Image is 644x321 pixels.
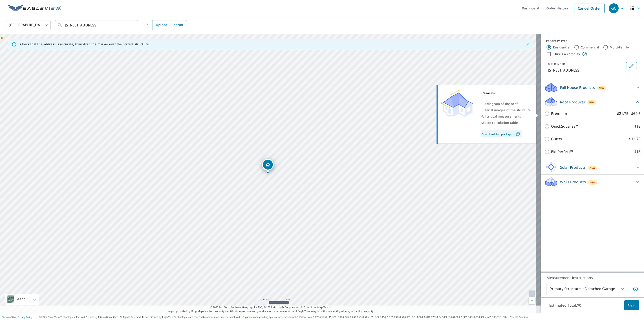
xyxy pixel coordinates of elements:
p: $18 [634,124,640,129]
label: This is a complex [553,52,580,56]
span: 5 aerial images of the structure [482,108,531,112]
div: Aerial [16,294,28,305]
a: Upload Blueprint [152,20,187,30]
span: Waste calculation table [482,120,518,125]
div: • [481,120,531,126]
p: [STREET_ADDRESS] [548,68,624,73]
div: OR [143,20,187,30]
a: OpenStreetMap [304,306,322,309]
div: Full House ProductsNew [544,82,640,93]
span: Upload Blueprint [156,22,183,28]
div: Roof ProductsNew [544,97,640,107]
div: Premium [481,90,531,96]
button: Next [624,300,639,310]
p: Solar Products [560,165,586,170]
span: 3D diagram of the roof [482,102,518,106]
span: New [590,181,595,184]
div: [GEOGRAPHIC_DATA] [6,19,51,31]
button: Close [525,41,531,47]
a: Download Sample Report [481,130,522,138]
a: Cancel Order [574,4,605,13]
p: Premium [551,111,567,116]
span: New [589,100,595,104]
a: Terms [323,306,331,309]
img: Pdf Icon [515,132,521,136]
span: © 2025 TomTom, Earthstar Geographics SIO, © 2025 Microsoft Corporation, © [210,306,331,309]
a: Current Level 20, Zoom Out [529,297,535,304]
p: $13.75 [629,136,640,142]
div: Solar ProductsNew [544,162,640,173]
div: Aerial [5,294,39,305]
a: Privacy Policy [18,316,32,319]
label: Residential [553,45,570,50]
span: Next [628,303,635,308]
input: Search by address or latitude-longitude [65,19,129,31]
label: Commercial [581,45,599,50]
div: Primary Structure + Detached Garage [547,283,627,295]
p: Check that the address is accurate, then drag the marker over the correct structure. [20,42,150,46]
p: Roof Products [560,99,585,105]
p: Bid Perfect™ [551,149,573,155]
p: $18 [634,149,640,155]
span: Your report will include the primary structure and a detached garage if one exists. [633,286,638,292]
span: New [599,86,604,90]
p: Estimated Total: $0 [546,300,585,310]
p: BUILDING ID [548,62,565,66]
div: • [481,101,531,107]
p: © 2025 Eagle View Technologies, Inc. and Pictometry International Corp. All Rights Reserved. Repo... [39,315,642,319]
p: $21.75 - $69.5 [617,111,640,116]
label: Multi-Family [610,45,629,50]
p: Walls Products [560,179,586,185]
span: All critical measurements [482,114,521,118]
div: Walls ProductsNew [544,177,640,187]
a: Current Level 20, Zoom In Disabled [529,290,535,297]
div: PROPERTY TYPE [546,39,639,43]
p: Full House Products [560,85,595,90]
div: • [481,107,531,113]
div: GC [609,3,619,13]
p: Measurement Instructions [547,275,638,280]
span: New [590,166,595,170]
img: Premium [441,90,473,117]
div: Dropped pin, building 1, Residential property, 306 Fern Dr Island Lake, IL 60042 [262,159,274,173]
p: QuickSquares™ [551,124,578,129]
p: | [2,316,32,319]
img: EV Logo [8,5,61,12]
button: Edit building 1 [626,62,637,69]
p: Gutter [551,136,562,142]
div: • [481,113,531,120]
a: Terms of Use [2,316,16,319]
